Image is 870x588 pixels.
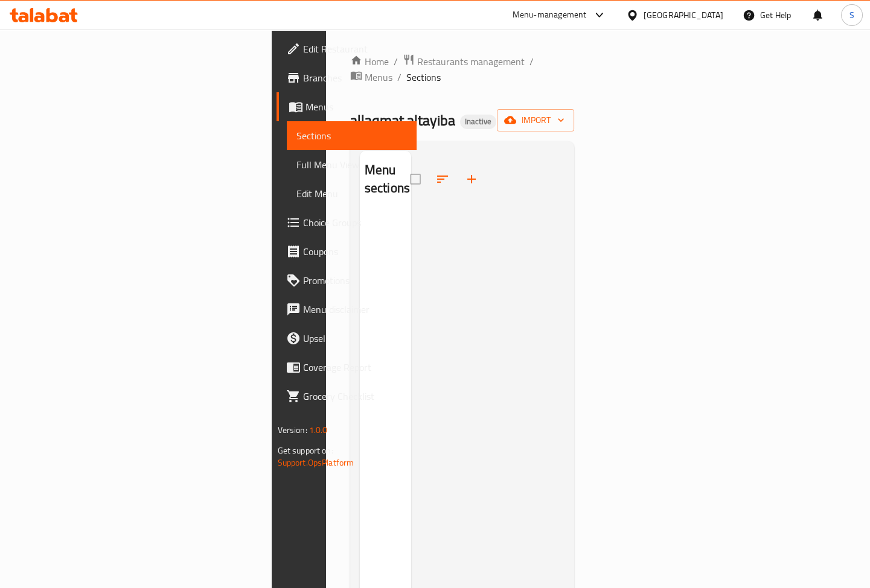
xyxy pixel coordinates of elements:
span: Grocery Checklist [303,389,408,403]
span: Edit Menu [296,186,408,201]
a: Promotions [277,266,417,295]
span: Edit Restaurant [303,42,408,56]
span: Branches [303,71,408,85]
span: Menus [305,100,408,114]
nav: Menu sections [360,208,411,218]
a: Support.OpsPlatform [278,455,354,470]
button: Add section [457,165,486,194]
a: Grocery Checklist [277,382,417,411]
span: allaqmat altayiba [350,107,455,134]
nav: breadcrumb [350,54,575,85]
a: Coverage Report [277,353,417,382]
span: Restaurants management [417,54,525,69]
span: Upsell [303,331,408,346]
span: 1.0.0 [309,422,328,438]
a: Menu disclaimer [277,295,417,324]
a: Full Menu View [287,150,417,179]
a: Branches [277,63,417,92]
div: [GEOGRAPHIC_DATA] [644,8,723,22]
a: Coupons [277,237,417,266]
div: Inactive [460,115,496,129]
div: Menu-management [513,8,587,22]
a: Upsell [277,324,417,353]
a: Restaurants management [403,54,525,69]
li: / [529,54,534,69]
span: Promotions [303,273,408,288]
span: Inactive [460,116,496,127]
span: Version: [278,422,307,438]
span: S [849,8,854,22]
span: Sections [296,128,408,143]
span: Sections [406,70,441,84]
span: Coupons [303,244,408,259]
span: Get support on: [278,443,333,458]
span: import [507,113,565,128]
a: Edit Menu [287,179,417,208]
span: Choice Groups [303,215,408,230]
a: Sections [287,121,417,150]
span: Full Menu View [296,157,408,172]
a: Menus [277,92,417,121]
span: Menu disclaimer [303,302,408,317]
a: Edit Restaurant [277,34,417,63]
span: Coverage Report [303,360,408,375]
a: Choice Groups [277,208,417,237]
button: import [497,109,574,131]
